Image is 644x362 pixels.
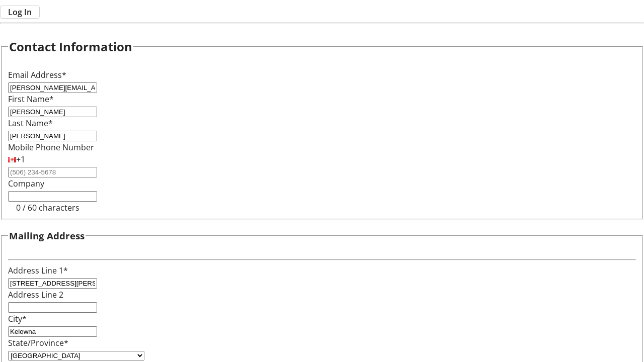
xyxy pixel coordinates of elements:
[8,6,32,18] span: Log In
[8,265,68,276] label: Address Line 1*
[8,94,54,105] label: First Name*
[8,118,53,129] label: Last Name*
[8,326,97,337] input: City
[8,289,63,300] label: Address Line 2
[8,167,97,177] input: (506) 234-5678
[8,178,44,189] label: Company
[9,38,132,56] h2: Contact Information
[8,278,97,289] input: Address
[9,229,85,243] h3: Mailing Address
[8,69,66,80] label: Email Address*
[8,313,27,324] label: City*
[16,202,79,213] tr-character-limit: 0 / 60 characters
[8,142,94,153] label: Mobile Phone Number
[8,337,68,348] label: State/Province*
